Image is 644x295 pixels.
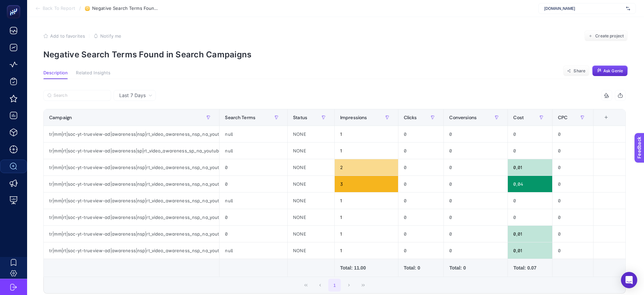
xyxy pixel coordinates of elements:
span: Add to favorites [50,33,85,39]
button: Related Insights [76,70,110,79]
div: 1 [335,226,398,242]
div: tr|mm|rt|soc-yt-trueview-ad|awareness|nsp|rt_video_awareness_nsp_na_youtube-reach-app-launch-25-n... [44,209,219,225]
div: 1 [335,242,398,259]
div: 1 [335,209,398,225]
span: Search Terms [225,115,255,120]
div: 0 [398,126,444,142]
p: Negative Search Terms Found in Search Campaigns [43,50,628,59]
span: Back To Report [43,6,75,11]
span: Create project [595,33,624,39]
div: Total: 0 [449,264,502,271]
div: NONE [288,242,334,259]
span: Related Insights [76,70,110,76]
div: null [220,242,287,259]
span: Clicks [404,115,417,120]
div: 0 [508,143,552,159]
div: 0 [553,242,593,259]
span: Conversions [449,115,477,120]
button: Notify me [94,33,121,39]
div: 0 [398,159,444,176]
div: 0 [553,126,593,142]
button: Create project [584,31,628,41]
div: 0 [508,126,552,142]
div: tr|mm|rt|soc-yt-trueview-ad|awareness|nsp|rt_video_awareness_nsp_na_youtube-reach-app-launch-25-r... [44,176,219,192]
div: tr|mm|rt|soc-yt-trueview-ad|awareness|sp|rt_video_awareness_sp_na_youtube-reach-other-coop-iphone... [44,143,219,159]
span: Last 7 Days [119,92,146,99]
button: 1 [328,279,341,292]
button: Description [43,70,68,79]
div: 0 [508,209,552,225]
div: NONE [288,143,334,159]
div: 0,01 [508,159,552,176]
div: 0 [398,226,444,242]
button: Add to favorites [43,33,85,39]
span: Ask Genie [603,68,623,74]
div: 0 [220,209,287,225]
div: 0 [444,159,507,176]
span: Description [43,70,68,76]
div: tr|mm|rt|soc-yt-trueview-ad|awareness|nsp|rt_video_awareness_nsp_na_youtube-reach-app-launch-25-n... [44,242,219,259]
div: Total: 0.07 [513,264,546,271]
div: tr|mm|rt|soc-yt-trueview-ad|awareness|nsp|rt_video_awareness_nsp_na_youtube-reach-app-launch-25-n... [44,226,219,242]
input: Search [54,93,107,98]
div: 0 [553,226,593,242]
div: 1 [335,126,398,142]
div: 0 [398,176,444,192]
div: 1 [335,143,398,159]
span: [DOMAIN_NAME] [544,6,623,11]
div: NONE [288,176,334,192]
div: Total: 0 [404,264,438,271]
div: 0 [508,192,552,209]
div: 0 [444,176,507,192]
div: tr|mm|rt|soc-yt-trueview-ad|awareness|nsp|rt_video_awareness_nsp_na_youtube-reach-app-launch-25-r... [44,159,219,176]
div: 0 [553,192,593,209]
button: Share [563,66,589,76]
div: tr|mm|rt|soc-yt-trueview-ad|awareness|nsp|rt_video_awareness_nsp_na_youtube-reach-app-launch-25-r... [44,192,219,209]
span: Negative Search Terms Found in Search Campaigns [92,6,160,11]
div: tr|mm|rt|soc-yt-trueview-ad|awareness|nsp|rt_video_awareness_nsp_na_youtube-reach-other-app-fayda... [44,126,219,142]
div: 0 [220,226,287,242]
span: Share [574,68,585,74]
span: Feedback [4,2,26,7]
div: 0 [444,143,507,159]
div: null [220,192,287,209]
div: 0 [398,209,444,225]
img: svg%3e [626,5,630,12]
div: 0 [220,176,287,192]
div: 0 [398,192,444,209]
div: NONE [288,159,334,176]
span: Impressions [340,115,367,120]
div: 0 [553,159,593,176]
div: 0 [444,192,507,209]
div: null [220,143,287,159]
div: 0,01 [508,242,552,259]
div: 0 [444,242,507,259]
div: 0 [553,176,593,192]
div: 0 [444,126,507,142]
div: 0 [220,159,287,176]
div: NONE [288,209,334,225]
div: 8 items selected [599,115,604,130]
div: NONE [288,226,334,242]
div: NONE [288,126,334,142]
div: 0 [553,143,593,159]
span: Cost [513,115,524,120]
div: 1 [335,192,398,209]
div: 0 [398,143,444,159]
div: 0 [553,209,593,225]
span: Notify me [100,33,121,39]
div: 3 [335,176,398,192]
div: NONE [288,192,334,209]
span: Status [293,115,307,120]
button: Ask Genie [592,66,628,76]
div: 0 [444,226,507,242]
div: Total: 11.00 [340,264,393,271]
div: 0 [444,209,507,225]
div: 0,04 [508,176,552,192]
div: 0 [398,242,444,259]
div: 0,01 [508,226,552,242]
div: null [220,126,287,142]
span: Campaign [49,115,72,120]
div: Open Intercom Messenger [621,272,637,288]
div: + [600,115,612,120]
